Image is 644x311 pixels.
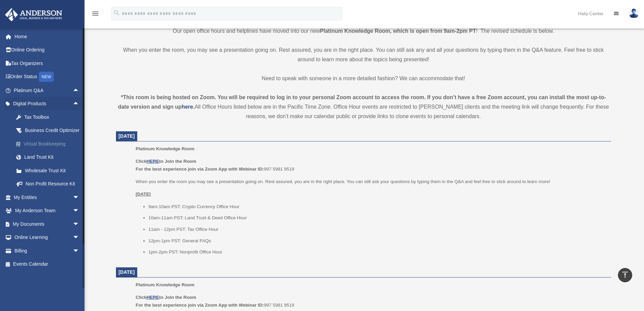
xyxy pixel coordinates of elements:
[116,45,611,64] p: When you enter the room, you may see a presentation going on. Rest assured, you are in the right ...
[5,231,90,244] a: Online Learningarrow_drop_down
[136,282,194,287] span: Platinum Knowledge Room
[5,84,90,97] a: Platinum Q&Aarrow_drop_up
[618,268,632,282] a: vertical_align_top
[5,43,90,57] a: Online Ordering
[136,159,196,164] b: Click to Join the Room
[320,28,476,34] strong: Platinum Knowledge Room, which is open from 9am-2pm PT
[118,94,606,110] strong: *This room is being hosted on Zoom. You will be required to log in to your personal Zoom account ...
[5,97,90,111] a: Digital Productsarrow_drop_up
[39,72,54,82] div: NEW
[136,293,606,309] p: 997 5981 9519
[5,204,90,218] a: My Anderson Teamarrow_drop_down
[9,151,90,164] a: Land Trust Kit
[136,157,606,173] p: 997 5981 9519
[148,237,606,245] li: 12pm-1pm PST: General FAQs
[73,217,86,231] span: arrow_drop_down
[24,140,81,148] div: Virtual Bookkeeping
[5,30,90,43] a: Home
[136,192,151,197] u: [DATE]
[136,146,194,151] span: Platinum Knowledge Room
[91,12,99,18] a: menu
[73,84,86,97] span: arrow_drop_up
[136,295,196,300] b: Click to Join the Room
[9,177,90,191] a: Non Profit Resource Kit
[136,303,264,308] b: For the best experience join via Zoom App with Webinar ID:
[5,70,90,84] a: Order StatusNEW
[5,57,90,70] a: Tax Organizers
[148,225,606,234] li: 11am - 12pm PST: Tax Office Hour
[148,248,606,256] li: 1pm-2pm PST: Nonprofit Office Hour
[146,159,159,164] a: HERE
[136,166,264,172] b: For the best experience join via Zoom App with Webinar ID:
[116,26,611,36] p: Our open office hours and helplines have moved into our new ! The revised schedule is below.
[119,269,135,275] span: [DATE]
[9,124,90,137] a: Business Credit Optimizer
[148,203,606,211] li: 9am-10am PST: Crypto Currency Office Hour
[73,97,86,111] span: arrow_drop_up
[24,126,81,135] div: Business Credit Optimizer
[621,271,629,279] i: vertical_align_top
[3,8,64,21] img: Anderson Advisors Platinum Portal
[5,191,90,204] a: My Entitiesarrow_drop_down
[182,104,193,110] a: here
[116,93,611,121] div: All Office Hours listed below are in the Pacific Time Zone. Office Hour events are restricted to ...
[193,104,194,110] strong: .
[73,191,86,204] span: arrow_drop_down
[73,231,86,245] span: arrow_drop_down
[136,178,606,186] p: When you enter the room you may see a presentation going on. Rest assured, you are in the right p...
[5,258,90,271] a: Events Calendar
[24,153,81,161] div: Land Trust Kit
[116,74,611,83] p: Need to speak with someone in a more detailed fashion? We can accommodate that!
[73,244,86,258] span: arrow_drop_down
[24,180,81,188] div: Non Profit Resource Kit
[5,217,90,231] a: My Documentsarrow_drop_down
[119,133,135,139] span: [DATE]
[113,9,120,17] i: search
[9,137,90,151] a: Virtual Bookkeeping
[73,204,86,218] span: arrow_drop_down
[9,164,90,177] a: Wholesale Trust Kit
[629,8,639,18] img: User Pic
[24,113,81,121] div: Tax Toolbox
[91,9,99,18] i: menu
[9,110,90,124] a: Tax Toolbox
[24,166,81,175] div: Wholesale Trust Kit
[146,295,159,300] a: HERE
[5,244,90,258] a: Billingarrow_drop_down
[148,214,606,222] li: 10am-11am PST: Land Trust & Deed Office Hour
